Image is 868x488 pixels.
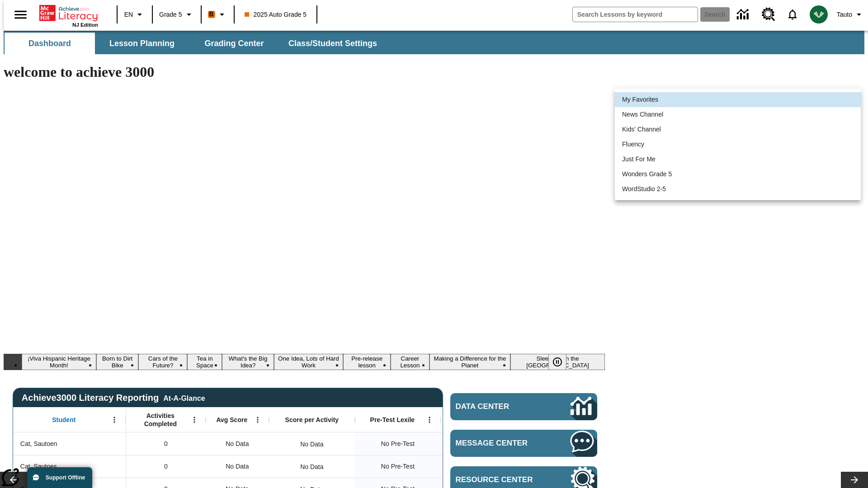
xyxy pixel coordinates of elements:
li: WordStudio 2-5 [615,182,861,197]
li: Just For Me [615,152,861,167]
li: News Channel [615,107,861,122]
li: Kids' Channel [615,122,861,137]
li: Wonders Grade 5 [615,167,861,182]
li: My Favorites [615,92,861,107]
li: Fluency [615,137,861,152]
